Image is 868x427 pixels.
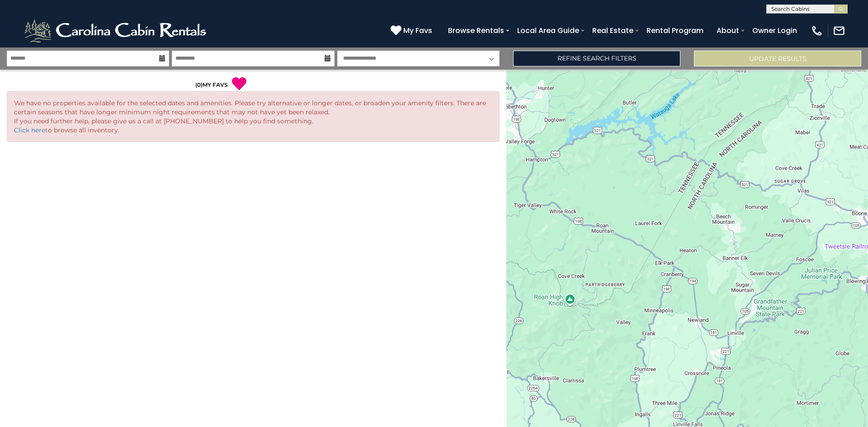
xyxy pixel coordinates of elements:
span: 0 [197,81,201,88]
img: White-1-2.png [23,17,210,44]
a: Browse Rentals [443,23,509,38]
a: About [712,23,744,38]
a: Owner Login [748,23,802,38]
a: Real Estate [588,23,638,38]
span: ( ) [195,81,203,88]
img: phone-regular-white.png [811,24,823,37]
a: (0)MY FAVS [195,81,228,88]
a: Refine Search Filters [513,51,680,66]
a: Rental Program [642,23,708,38]
img: mail-regular-white.png [833,24,845,37]
span: My Favs [403,25,432,36]
button: Update Results [694,51,861,66]
a: Click here [14,126,45,134]
p: We have no properties available for the selected dates and amenities. Please try alternative or l... [14,99,492,135]
a: My Favs [391,25,434,37]
a: Local Area Guide [513,23,584,38]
